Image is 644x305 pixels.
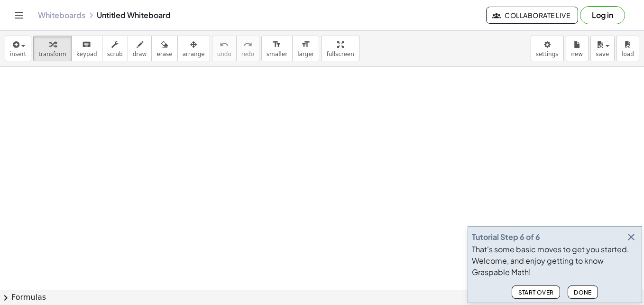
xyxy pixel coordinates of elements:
[220,39,229,50] i: undo
[616,36,639,61] button: load
[38,51,66,57] span: transform
[82,39,91,50] i: keyboard
[297,51,314,57] span: larger
[590,36,615,61] button: save
[518,289,554,296] span: Start Over
[133,51,147,57] span: draw
[580,6,625,24] button: Log in
[243,39,252,50] i: redo
[292,36,319,61] button: format_sizelarger
[151,36,177,61] button: erase
[574,289,592,296] span: Done
[217,51,231,57] span: undo
[10,51,26,57] span: insert
[321,36,359,61] button: fullscreen
[512,286,560,299] button: Start Over
[236,36,259,61] button: redoredo
[241,51,254,57] span: redo
[531,36,564,61] button: settings
[622,51,634,57] span: load
[76,51,97,57] span: keypad
[183,51,205,57] span: arrange
[272,39,281,50] i: format_size
[261,36,293,61] button: format_sizesmaller
[5,36,31,61] button: insert
[267,51,287,57] span: smaller
[494,11,570,19] span: Collaborate Live
[38,10,85,20] a: Whiteboards
[486,7,578,24] button: Collaborate Live
[71,36,102,61] button: keyboardkeypad
[568,286,598,299] button: Done
[177,36,210,61] button: arrange
[212,36,237,61] button: undoundo
[472,231,540,243] div: Tutorial Step 6 of 6
[107,51,123,57] span: scrub
[301,39,310,50] i: format_size
[326,51,354,57] span: fullscreen
[156,51,172,57] span: erase
[33,36,72,61] button: transform
[571,51,583,57] span: new
[536,51,559,57] span: settings
[596,51,609,57] span: save
[102,36,128,61] button: scrub
[11,8,27,23] button: Toggle navigation
[472,244,638,278] div: That's some basic moves to get you started. Welcome, and enjoy getting to know Graspable Math!
[566,36,589,61] button: new
[128,36,152,61] button: draw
